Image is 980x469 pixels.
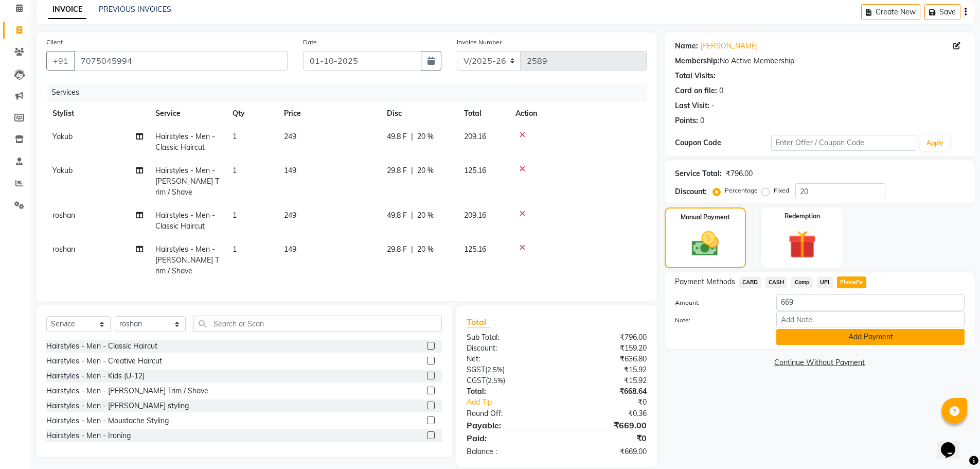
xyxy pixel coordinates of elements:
[817,276,833,288] span: UPI
[233,166,237,175] span: 1
[411,244,413,255] span: |
[924,4,960,20] button: Save
[675,41,698,51] div: Name:
[155,166,219,197] span: Hairstyles - Men - [PERSON_NAME] Trim / Shave
[711,100,715,111] div: -
[557,432,654,444] div: ₹0
[774,186,789,195] label: Fixed
[557,332,654,343] div: ₹796.00
[387,165,407,176] span: 29.8 F
[284,245,296,254] span: 149
[837,276,866,288] span: PhonePe
[233,211,237,220] span: 1
[149,102,226,125] th: Service
[387,244,407,255] span: 29.8 F
[411,165,413,176] span: |
[557,446,654,457] div: ₹669.00
[771,135,916,151] input: Enter Offer / Coupon Code
[779,227,825,262] img: _gift.svg
[765,276,787,288] span: CASH
[573,397,654,408] div: ₹0
[48,1,86,19] a: INVOICE
[284,166,296,175] span: 149
[675,137,772,148] div: Coupon Code
[675,56,965,66] div: No Active Membership
[937,428,970,459] iframe: chat widget
[719,85,723,96] div: 0
[46,38,63,47] label: Client
[46,341,157,352] div: Hairstyles - Men - Classic Haircut
[675,100,709,111] div: Last Visit:
[667,357,973,368] a: Continue Without Payment
[459,419,557,431] div: Payable:
[667,316,769,325] label: Note:
[459,397,573,408] a: Add Tip
[776,329,965,345] button: Add Payment
[791,276,813,288] span: Comp
[52,245,75,254] span: roshan
[226,102,278,125] th: Qty
[52,132,73,141] span: Yakub
[557,364,654,375] div: ₹15.92
[557,408,654,419] div: ₹0.36
[459,446,557,457] div: Balance :
[155,132,215,152] span: Hairstyles - Men - Classic Haircut
[739,276,761,288] span: CARD
[387,131,407,142] span: 49.8 F
[467,365,485,374] span: SGST
[47,83,654,102] div: Services
[387,210,407,221] span: 49.8 F
[233,132,237,141] span: 1
[193,316,442,332] input: Search or Scan
[459,343,557,354] div: Discount:
[46,371,145,381] div: Hairstyles - Men - Kids (U-12)
[464,211,486,220] span: 209.16
[417,131,434,142] span: 20 %
[457,38,502,47] label: Invoice Number
[52,166,73,175] span: Yakub
[700,41,758,51] a: [PERSON_NAME]
[487,366,503,374] span: 2.5%
[52,211,75,220] span: roshan
[417,165,434,176] span: 20 %
[557,419,654,431] div: ₹669.00
[675,115,698,126] div: Points:
[675,276,735,287] span: Payment Methods
[700,115,704,126] div: 0
[920,135,950,151] button: Apply
[667,298,769,307] label: Amount:
[464,132,486,141] span: 209.16
[417,244,434,255] span: 20 %
[683,228,727,259] img: _cash.svg
[411,210,413,221] span: |
[675,85,717,96] div: Card on file:
[459,332,557,343] div: Sub Total:
[861,4,920,20] button: Create New
[458,102,509,125] th: Total
[557,375,654,386] div: ₹15.92
[557,386,654,397] div: ₹668.64
[681,213,730,222] label: Manual Payment
[459,408,557,419] div: Round Off:
[284,132,296,141] span: 249
[303,38,317,47] label: Date
[278,102,381,125] th: Price
[557,343,654,354] div: ₹159.20
[46,51,75,71] button: +91
[381,102,458,125] th: Disc
[99,5,171,14] a: PREVIOUS INVOICES
[155,245,219,275] span: Hairstyles - Men - [PERSON_NAME] Trim / Shave
[509,102,647,125] th: Action
[459,386,557,397] div: Total:
[46,430,131,441] div: Hairstyles - Men - Ironing
[675,56,720,66] div: Membership:
[785,212,820,221] label: Redemption
[233,245,237,254] span: 1
[675,168,722,179] div: Service Total:
[459,432,557,444] div: Paid:
[488,376,503,385] span: 2.5%
[46,102,149,125] th: Stylist
[459,354,557,364] div: Net:
[675,186,707,197] div: Discount:
[776,294,965,310] input: Amount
